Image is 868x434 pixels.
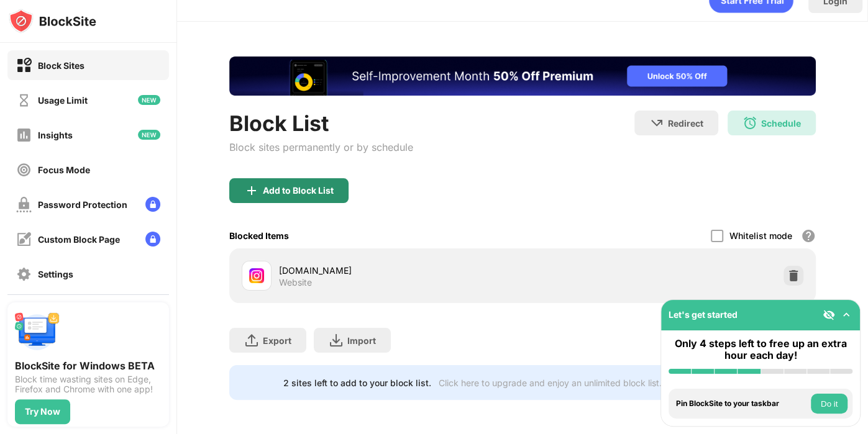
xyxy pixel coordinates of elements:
img: time-usage-off.svg [16,93,32,108]
div: Usage Limit [38,95,88,106]
div: Click here to upgrade and enjoy an unlimited block list. [439,377,662,388]
img: insights-off.svg [16,127,32,143]
div: Add to Block List [263,186,334,196]
div: Pin BlockSite to your taskbar [676,399,808,408]
div: Redirect [668,118,703,129]
img: lock-menu.svg [145,197,160,212]
div: 2 sites left to add to your block list. [283,377,431,388]
div: Schedule [761,118,801,129]
div: Try Now [25,407,60,417]
div: Only 4 steps left to free up an extra hour each day! [669,338,852,361]
div: Focus Mode [38,165,90,175]
div: BlockSite for Windows BETA [15,359,162,372]
div: Export [263,335,291,346]
div: [DOMAIN_NAME] [279,264,523,277]
img: focus-off.svg [16,162,32,178]
img: settings-off.svg [16,266,32,282]
img: new-icon.svg [138,130,160,140]
div: Blocked Items [229,230,289,241]
img: omni-setup-toggle.svg [840,309,852,321]
div: Insights [38,130,73,140]
div: Block Sites [38,60,85,71]
img: lock-menu.svg [145,232,160,246]
div: Block List [229,111,413,136]
div: Let's get started [669,309,738,320]
img: favicons [249,268,264,283]
img: logo-blocksite.svg [9,9,96,34]
img: push-desktop.svg [15,310,60,355]
div: Settings [38,269,73,279]
img: block-on.svg [16,58,32,73]
div: Website [279,277,312,288]
div: Custom Block Page [38,234,120,245]
div: Block sites permanently or by schedule [229,141,413,153]
div: Import [347,335,376,346]
div: Password Protection [38,199,127,210]
div: Block time wasting sites on Edge, Firefox and Chrome with one app! [15,374,162,394]
button: Do it [811,394,847,414]
img: new-icon.svg [138,95,160,105]
img: customize-block-page-off.svg [16,232,32,247]
img: eye-not-visible.svg [823,309,835,321]
iframe: Banner [229,57,816,96]
img: password-protection-off.svg [16,197,32,212]
div: Whitelist mode [729,230,792,241]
